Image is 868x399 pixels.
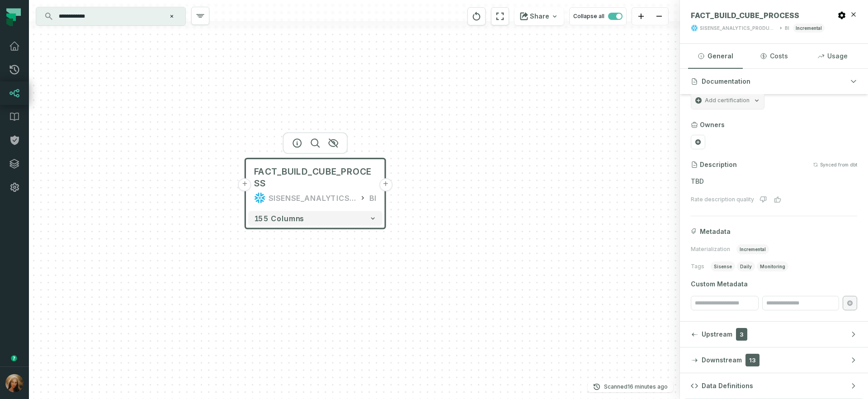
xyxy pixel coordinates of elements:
[632,8,650,25] button: zoom in
[705,97,750,104] span: Add certification
[711,261,735,271] span: sisense
[737,261,755,271] span: daily
[604,382,668,391] p: Scanned
[5,374,24,392] img: avatar of Sharon Harnoy
[569,7,627,25] button: Collapse all
[785,25,789,32] div: BI
[702,330,732,339] span: Upstream
[702,77,750,86] span: Documentation
[793,24,825,33] span: incremental
[805,44,860,68] button: Usage
[238,178,251,191] button: +
[736,244,769,254] span: incremental
[680,69,868,94] button: Documentation
[588,381,673,392] button: Scanned[DATE] 12:02:35 PM
[269,192,356,204] div: SISENSE_ANALYTICS_PRODUCTION
[700,227,731,236] span: Metadata
[691,263,704,270] span: Tags
[680,373,868,399] button: Data Definitions
[702,356,742,365] span: Downstream
[700,25,777,32] div: SISENSE_ANALYTICS_PRODUCTION
[691,280,857,289] span: Custom Metadata
[702,381,753,390] span: Data Definitions
[700,120,725,129] h3: Owners
[736,328,747,341] span: 3
[167,12,176,21] button: Clear search query
[813,162,857,167] button: Synced from dbt
[688,44,743,68] button: General
[691,196,754,203] div: Rate description quality
[514,7,564,25] button: Share
[680,322,868,347] button: Upstream3
[650,8,668,25] button: zoom out
[745,354,759,366] span: 13
[691,176,857,187] p: TBD
[254,166,377,189] span: FACT_BUILD_CUBE_PROCESS
[369,192,377,204] div: BI
[379,178,392,191] button: +
[254,214,304,223] span: 155 columns
[691,246,730,253] span: Materialization
[627,383,668,390] relative-time: Sep 25, 2025, 12:02 PM GMT+3
[691,11,799,20] span: FACT_BUILD_CUBE_PROCESS
[700,160,737,169] h3: Description
[680,347,868,373] button: Downstream13
[757,261,788,271] span: monitoring
[691,91,764,109] button: Add certification
[746,44,801,68] button: Costs
[10,354,18,362] div: Tooltip anchor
